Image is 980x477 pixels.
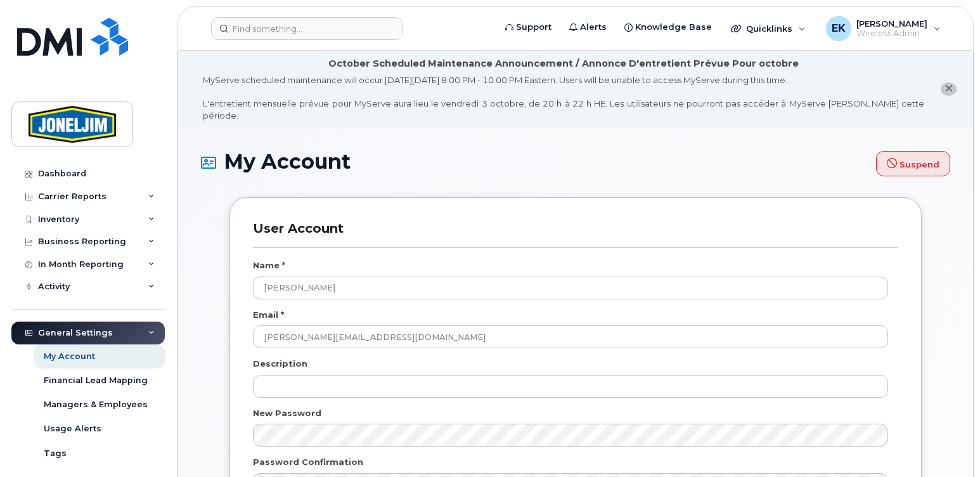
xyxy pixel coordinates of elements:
[203,74,924,121] div: MyServe scheduled maintenance will occur [DATE][DATE] 8:00 PM - 10:00 PM Eastern. Users will be u...
[876,151,950,176] button: Suspend
[253,456,363,468] label: Password Confirmation
[253,407,321,419] label: New Password
[253,221,898,248] h3: User Account
[328,57,799,70] div: October Scheduled Maintenance Announcement / Annonce D'entretient Prévue Pour octobre
[253,259,285,271] label: Name *
[253,309,284,321] label: Email *
[941,82,957,96] button: close notification
[201,150,950,176] h1: My Account
[253,358,307,370] label: Description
